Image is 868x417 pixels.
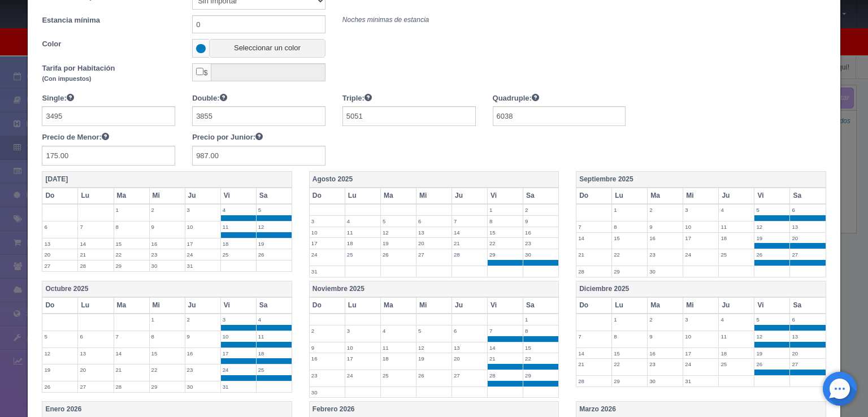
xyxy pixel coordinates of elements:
[42,381,77,392] label: 26
[78,348,113,359] label: 13
[452,342,487,353] label: 13
[257,348,292,359] label: 18
[719,297,754,314] th: Ju
[790,359,825,370] label: 27
[754,188,790,204] th: Vi
[185,297,220,314] th: Ju
[683,348,718,359] label: 17
[381,216,416,227] label: 5
[150,205,185,215] label: 2
[452,238,487,249] label: 21
[78,188,114,204] th: Lu
[114,238,149,249] label: 15
[452,249,487,260] label: 28
[42,297,78,314] th: Do
[648,331,683,342] label: 9
[754,359,789,370] label: 26
[576,249,611,260] label: 21
[648,376,683,386] label: 30
[42,348,77,359] label: 12
[488,325,523,336] label: 7
[683,314,718,325] label: 3
[209,39,325,58] button: Seleccionar un color
[648,348,683,359] label: 16
[754,233,789,244] label: 19
[257,314,292,325] label: 4
[416,342,452,353] label: 12
[488,370,523,381] label: 28
[719,233,754,244] label: 18
[150,238,185,249] label: 16
[78,249,113,260] label: 21
[185,188,220,204] th: Ju
[257,238,292,249] label: 19
[416,353,452,364] label: 19
[114,364,149,375] label: 21
[488,227,523,238] label: 15
[78,381,113,392] label: 27
[790,188,826,204] th: Sa
[33,15,184,26] label: Estancia mínima
[683,221,718,232] label: 10
[185,364,220,375] label: 23
[220,188,256,204] th: Vi
[612,188,648,204] th: Lu
[310,370,345,381] label: 23
[576,348,611,359] label: 14
[381,227,416,238] label: 12
[345,216,380,227] label: 4
[192,63,211,81] span: $
[78,297,114,314] th: Lu
[612,314,647,325] label: 1
[683,331,718,342] label: 10
[754,314,789,325] label: 5
[380,188,416,204] th: Ma
[523,205,558,215] label: 2
[185,381,220,392] label: 30
[523,314,558,325] label: 1
[683,205,718,215] label: 3
[523,249,558,260] label: 30
[150,221,185,232] label: 9
[221,221,256,232] label: 11
[345,188,380,204] th: Lu
[310,325,345,336] label: 2
[114,260,149,271] label: 29
[488,342,523,353] label: 14
[790,233,825,244] label: 20
[612,205,647,215] label: 1
[452,297,487,314] th: Ju
[523,238,558,249] label: 23
[719,188,754,204] th: Ju
[790,249,825,260] label: 27
[719,221,754,232] label: 11
[42,221,77,232] label: 6
[790,348,825,359] label: 20
[310,238,345,249] label: 17
[648,188,683,204] th: Ma
[114,381,149,392] label: 28
[78,238,113,249] label: 14
[648,233,683,244] label: 16
[523,188,559,204] th: Sa
[310,227,345,238] label: 10
[185,260,220,271] label: 31
[114,249,149,260] label: 22
[576,221,611,232] label: 7
[149,297,185,314] th: Mi
[648,221,683,232] label: 9
[381,370,416,381] label: 25
[78,331,113,342] label: 6
[381,249,416,260] label: 26
[309,188,345,204] th: Do
[612,233,647,244] label: 15
[576,376,611,386] label: 28
[310,353,345,364] label: 16
[150,249,185,260] label: 23
[576,188,612,204] th: Do
[683,249,718,260] label: 24
[523,353,558,364] label: 22
[754,331,789,342] label: 12
[185,314,220,325] label: 2
[42,238,77,249] label: 13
